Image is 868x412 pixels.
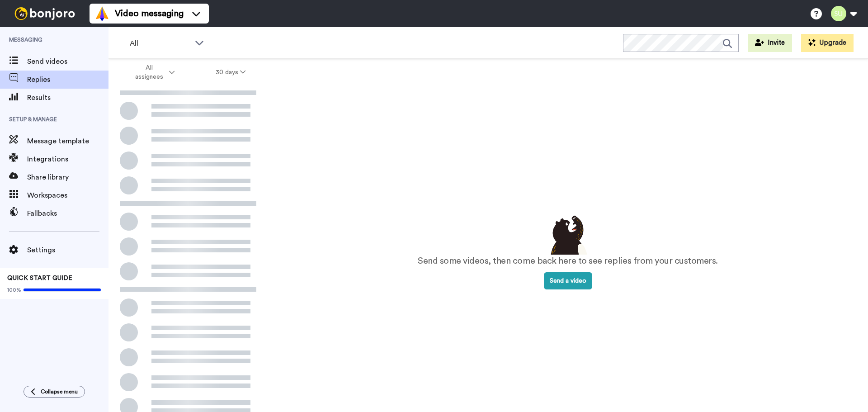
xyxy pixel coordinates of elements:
[7,286,21,294] span: 100%
[544,278,592,284] a: Send a video
[131,63,167,81] span: All assignees
[115,7,184,20] span: Video messaging
[27,74,108,85] span: Replies
[130,38,190,49] span: All
[418,255,718,268] p: Send some videos, then come back here to see replies from your customers.
[545,213,590,255] img: results-emptystates.png
[27,208,108,219] span: Fallbacks
[11,7,79,20] img: bj-logo-header-white.svg
[41,388,78,395] span: Collapse menu
[195,64,266,81] button: 30 days
[24,386,85,398] button: Collapse menu
[27,190,108,201] span: Workspaces
[27,56,108,67] span: Send videos
[748,34,792,52] button: Invite
[27,136,108,147] span: Message template
[95,6,109,21] img: vm-color.svg
[110,60,195,85] button: All assignees
[27,172,108,183] span: Share library
[801,34,854,52] button: Upgrade
[544,272,592,289] button: Send a video
[27,92,108,103] span: Results
[27,245,108,256] span: Settings
[7,275,72,281] span: QUICK START GUIDE
[27,154,108,165] span: Integrations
